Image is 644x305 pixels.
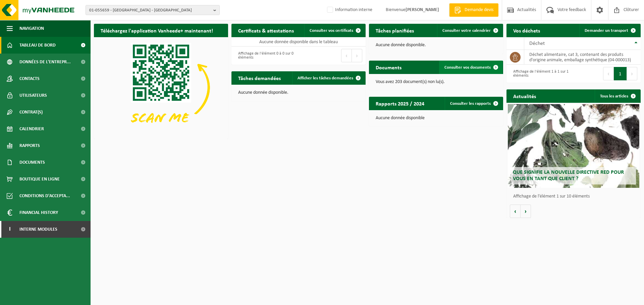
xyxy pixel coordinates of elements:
button: Vorige [510,205,521,218]
span: Déchet [529,41,545,46]
span: Boutique en ligne [19,171,60,187]
a: Consulter les rapports [445,97,502,110]
h2: Documents [369,61,408,74]
h2: Rapports 2025 / 2024 [369,97,431,110]
p: Affichage de l'élément 1 sur 10 éléments [513,194,637,199]
button: Next [627,67,637,80]
span: Demande devis [463,7,495,13]
a: Que signifie la nouvelle directive RED pour vous en tant que client ? [508,104,639,188]
a: Demande devis [449,3,498,17]
h2: Tâches planifiées [369,24,421,37]
span: Conditions d'accepta... [19,187,70,204]
span: 01-055659 - [GEOGRAPHIC_DATA] - [GEOGRAPHIC_DATA] [89,5,211,15]
span: Calendrier [19,121,44,137]
span: Tableau de bord [19,37,56,54]
p: Aucune donnée disponible. [376,43,496,48]
h2: Actualités [506,89,543,102]
td: Aucune donnée disponible dans le tableau [231,37,366,47]
p: Aucune donnée disponible. [238,90,359,95]
span: Interne modules [19,221,57,238]
td: déchet alimentaire, cat 3, contenant des produits d'origine animale, emballage synthétique (04-00... [524,50,641,65]
strong: [PERSON_NAME] [406,7,439,12]
span: Contacts [19,70,40,87]
a: Consulter votre calendrier [437,24,502,37]
span: I [7,221,13,238]
span: Données de l'entrepr... [19,54,71,70]
span: Consulter vos documents [444,65,491,70]
p: Vous avez 203 document(s) non lu(s). [376,80,496,84]
span: Consulter votre calendrier [442,28,491,33]
button: 1 [614,67,627,80]
a: Demander un transport [579,24,640,37]
span: Consulter vos certificats [310,28,353,33]
label: Information interne [326,5,372,15]
a: Afficher les tâches demandées [292,71,365,85]
span: Que signifie la nouvelle directive RED pour vous en tant que client ? [513,170,624,181]
div: Affichage de l'élément 0 à 0 sur 0 éléments [235,48,295,63]
button: Previous [341,49,352,62]
h2: Téléchargez l'application Vanheede+ maintenant! [94,24,220,37]
span: Rapports [19,137,40,154]
span: Documents [19,154,45,171]
h2: Tâches demandées [231,71,287,84]
p: Aucune donnée disponible [376,116,496,121]
span: Navigation [19,20,44,37]
h2: Vos déchets [506,24,547,37]
img: Download de VHEPlus App [94,37,228,138]
a: Consulter vos documents [439,61,502,74]
span: Afficher les tâches demandées [298,76,353,80]
span: Contrat(s) [19,104,43,121]
span: Utilisateurs [19,87,47,104]
button: Previous [603,67,614,80]
a: Consulter vos certificats [304,24,365,37]
h2: Certificats & attestations [231,24,301,37]
button: Volgende [521,205,531,218]
span: Financial History [19,204,58,221]
button: Next [352,49,362,62]
button: 01-055659 - [GEOGRAPHIC_DATA] - [GEOGRAPHIC_DATA] [86,5,220,15]
div: Affichage de l'élément 1 à 1 sur 1 éléments [510,66,570,81]
span: Demander un transport [585,28,628,33]
a: Tous les articles [595,89,640,103]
